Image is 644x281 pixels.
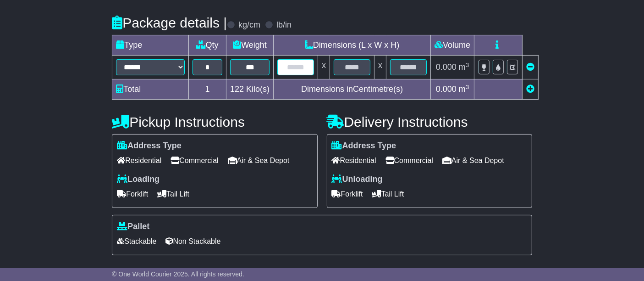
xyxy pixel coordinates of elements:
[157,187,189,201] span: Tail Lift
[431,35,474,56] td: Volume
[274,79,431,100] td: Dimensions in Centimetre(s)
[442,153,504,168] span: Air & Sea Depot
[436,62,457,72] span: 0.000
[117,234,156,248] span: Stackable
[526,62,534,72] a: Remove this item
[226,79,274,100] td: Kilo(s)
[372,187,404,201] span: Tail Lift
[466,84,469,90] sup: 3
[112,35,189,56] td: Type
[189,35,226,56] td: Qty
[385,153,433,168] span: Commercial
[332,153,376,168] span: Residential
[459,62,469,72] span: m
[117,141,182,151] label: Address Type
[171,153,218,168] span: Commercial
[436,84,457,94] span: 0.000
[117,222,149,232] label: Pallet
[318,56,330,79] td: x
[374,56,386,79] td: x
[117,153,161,168] span: Residential
[274,35,431,56] td: Dimensions (L x W x H)
[526,84,534,94] a: Add new item
[230,84,244,94] span: 122
[112,114,317,129] h4: Pickup Instructions
[276,20,292,30] label: lb/in
[332,174,383,185] label: Unloading
[332,141,396,151] label: Address Type
[327,114,532,129] h4: Delivery Instructions
[466,62,469,68] sup: 3
[112,79,189,100] td: Total
[226,35,274,56] td: Weight
[189,79,226,100] td: 1
[112,15,227,30] h4: Package details |
[459,84,469,94] span: m
[117,187,148,201] span: Forklift
[165,234,220,248] span: Non Stackable
[238,20,260,30] label: kg/cm
[332,187,363,201] span: Forklift
[228,153,290,168] span: Air & Sea Depot
[112,270,244,278] span: © One World Courier 2025. All rights reserved.
[117,174,160,185] label: Loading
